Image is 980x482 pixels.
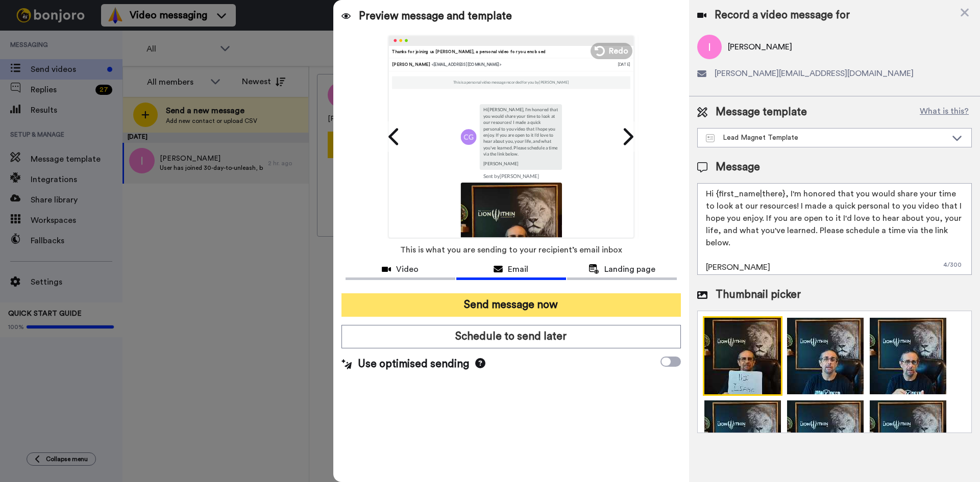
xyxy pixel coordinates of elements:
img: 2Q== [868,399,948,478]
div: Lead Magnet Template [706,133,947,143]
img: 2Q== [786,316,865,396]
div: [PERSON_NAME] [392,61,618,67]
textarea: Hi {first_name|there}, I'm honored that you would share your time to look at our resources! I mad... [697,183,972,275]
p: [PERSON_NAME] [483,160,558,166]
img: Z [703,316,782,396]
span: [PERSON_NAME][EMAIL_ADDRESS][DOMAIN_NAME] [715,67,914,80]
span: Email [508,263,528,275]
span: Message template [716,105,807,120]
span: This is what you are sending to your recipient’s email inbox [400,239,622,261]
img: 2Q== [703,399,782,478]
span: Landing page [604,263,655,275]
img: 9k= [786,399,865,478]
img: 2Q== [868,316,948,396]
span: Video [396,263,419,275]
p: This is a personal video message recorded for you by [PERSON_NAME] [453,80,569,85]
img: cg.png [460,129,476,145]
img: Message-temps.svg [706,134,715,142]
button: Schedule to send later [341,325,681,348]
button: What is this? [917,105,972,120]
p: Hi [PERSON_NAME] , I'm honored that you would share your time to look at our resources! I made a ... [483,107,558,157]
span: Thumbnail picker [716,287,801,302]
span: Message [716,160,760,175]
span: Use optimised sending [358,357,469,372]
div: [DATE] [617,61,630,67]
td: Sent by [PERSON_NAME] [460,170,561,183]
img: Z [460,182,561,283]
button: Send message now [341,293,681,317]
